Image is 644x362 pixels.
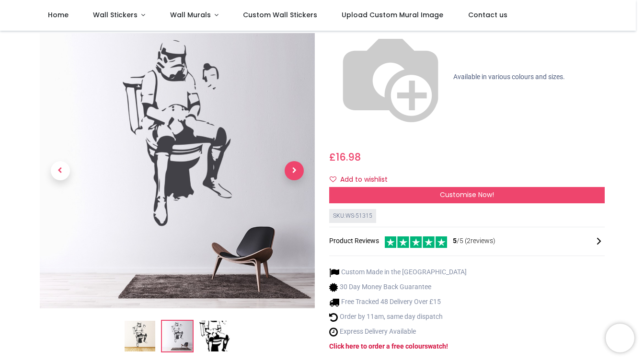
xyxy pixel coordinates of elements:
iframe: Brevo live chat [606,324,634,352]
a: Previous [40,75,81,268]
div: Product Reviews [329,235,605,248]
img: Storm Trooper On Loo Banksy Wall Sticker [125,321,155,352]
i: Add to wishlist [330,176,336,183]
span: Upload Custom Mural Image [342,10,443,20]
span: Available in various colours and sizes. [453,73,565,81]
div: SKU: WS-51315 [329,209,376,223]
img: WS-51315-02 [162,321,193,352]
li: 30 Day Money Back Guarantee [329,282,467,292]
button: Add to wishlistAdd to wishlist [329,172,396,188]
li: Express Delivery Available [329,327,467,337]
span: Previous [51,162,70,181]
a: Next [274,75,315,268]
span: 16.98 [336,150,361,164]
span: 5 [453,237,457,245]
li: Free Tracked 48 Delivery Over £15 [329,297,467,307]
img: WS-51315-03 [199,321,230,352]
span: Custom Wall Stickers [243,10,317,20]
span: Customise Now! [440,190,494,199]
span: Contact us [468,10,507,20]
li: Order by 11am, same day dispatch [329,312,467,322]
span: Home [48,10,69,20]
span: £ [329,150,361,164]
a: Click here to order a free colour [329,342,425,350]
span: Wall Murals [170,10,211,20]
img: color-wheel.png [329,16,452,139]
span: Next [285,162,304,181]
a: swatch [425,342,446,350]
img: WS-51315-02 [40,33,315,309]
span: /5 ( 2 reviews) [453,236,495,246]
a: ! [446,342,448,350]
li: Custom Made in the [GEOGRAPHIC_DATA] [329,268,467,278]
span: Wall Stickers [93,10,138,20]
